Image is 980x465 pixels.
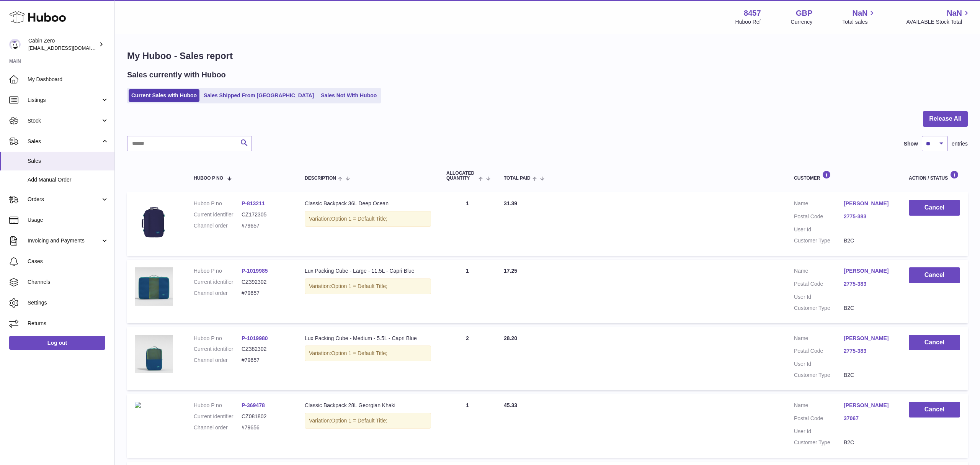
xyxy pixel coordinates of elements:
img: LUX-SIZE-M-CAPRI-BLUE-FRONT.jpg [135,335,173,373]
img: DEEP_OCEAN_36L.png [135,200,173,238]
button: Cancel [909,200,960,216]
span: 28.20 [504,335,517,341]
span: 45.33 [504,402,517,408]
dd: CZ382302 [242,345,289,353]
dt: Name [794,402,844,411]
div: Lux Packing Cube - Large - 11.5L - Capri Blue [305,267,431,275]
div: Cabin Zero [28,37,97,52]
dd: #79657 [242,222,289,229]
dt: Huboo P no [194,402,242,409]
dt: Current identifier [194,211,242,218]
a: NaN Total sales [842,8,876,26]
button: Release All [923,111,968,127]
div: Lux Packing Cube - Medium - 5.5L - Capri Blue [305,335,431,342]
img: cabinzero-classic-georgian-khaki17.jpg [135,402,141,408]
h1: My Huboo - Sales report [127,50,968,62]
span: Option 1 = Default Title; [331,350,387,356]
div: Action / Status [909,170,960,181]
a: 2775-383 [844,347,893,355]
dt: Name [794,335,844,344]
td: 1 [439,192,496,256]
button: Cancel [909,402,960,418]
label: Show [904,140,918,147]
a: [PERSON_NAME] [844,200,893,207]
span: Sales [28,138,101,145]
dt: Huboo P no [194,335,242,342]
dd: #79657 [242,290,289,297]
span: Total sales [842,18,876,26]
dt: Huboo P no [194,200,242,207]
a: Log out [9,336,105,350]
button: Cancel [909,335,960,350]
dt: User Id [794,428,844,435]
a: Sales Shipped From [GEOGRAPHIC_DATA] [201,89,317,102]
span: 31.39 [504,200,517,206]
dt: Channel order [194,222,242,229]
span: [EMAIL_ADDRESS][DOMAIN_NAME] [28,45,113,51]
span: Settings [28,299,109,306]
dd: CZ392302 [242,278,289,286]
dt: Current identifier [194,413,242,420]
dt: Customer Type [794,372,844,379]
span: Usage [28,216,109,224]
span: Total paid [504,176,531,181]
span: Cases [28,258,109,265]
dd: B2C [844,237,893,244]
span: Description [305,176,336,181]
dt: Customer Type [794,237,844,244]
h2: Sales currently with Huboo [127,70,226,80]
a: P-1019985 [242,268,268,274]
a: P-813211 [242,200,265,206]
span: Returns [28,320,109,327]
a: [PERSON_NAME] [844,267,893,275]
strong: 8457 [744,8,761,18]
dd: #79656 [242,424,289,431]
span: entries [952,140,968,147]
dd: B2C [844,372,893,379]
img: internalAdmin-8457@internal.huboo.com [9,39,21,50]
dt: Current identifier [194,278,242,286]
dd: B2C [844,305,893,312]
div: Classic Backpack 28L Georgian Khaki [305,402,431,409]
span: Huboo P no [194,176,223,181]
span: NaN [852,8,867,18]
dt: Channel order [194,357,242,364]
span: 17.25 [504,268,517,274]
td: 2 [439,327,496,391]
div: Variation: [305,278,431,294]
td: 1 [439,394,496,458]
dt: User Id [794,293,844,301]
strong: GBP [796,8,812,18]
span: ALLOCATED Quantity [446,171,477,181]
a: NaN AVAILABLE Stock Total [906,8,971,26]
dt: Postal Code [794,280,844,290]
dt: Postal Code [794,347,844,357]
a: Current Sales with Huboo [129,89,199,102]
span: Listings [28,97,101,104]
dt: Channel order [194,290,242,297]
span: Invoicing and Payments [28,237,101,244]
span: My Dashboard [28,76,109,83]
dt: Current identifier [194,345,242,353]
a: 37067 [844,415,893,422]
div: Variation: [305,211,431,227]
a: P-369478 [242,402,265,408]
div: Huboo Ref [735,18,761,26]
dt: Customer Type [794,439,844,446]
a: [PERSON_NAME] [844,402,893,409]
div: Variation: [305,413,431,429]
span: Stock [28,117,101,124]
div: Classic Backpack 36L Deep Ocean [305,200,431,207]
span: Channels [28,278,109,286]
button: Cancel [909,267,960,283]
dt: Postal Code [794,415,844,424]
span: Sales [28,157,109,165]
dd: B2C [844,439,893,446]
div: Currency [791,18,813,26]
dt: User Id [794,226,844,233]
td: 1 [439,260,496,323]
a: [PERSON_NAME] [844,335,893,342]
a: P-1019980 [242,335,268,341]
dt: Name [794,267,844,277]
dt: Huboo P no [194,267,242,275]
